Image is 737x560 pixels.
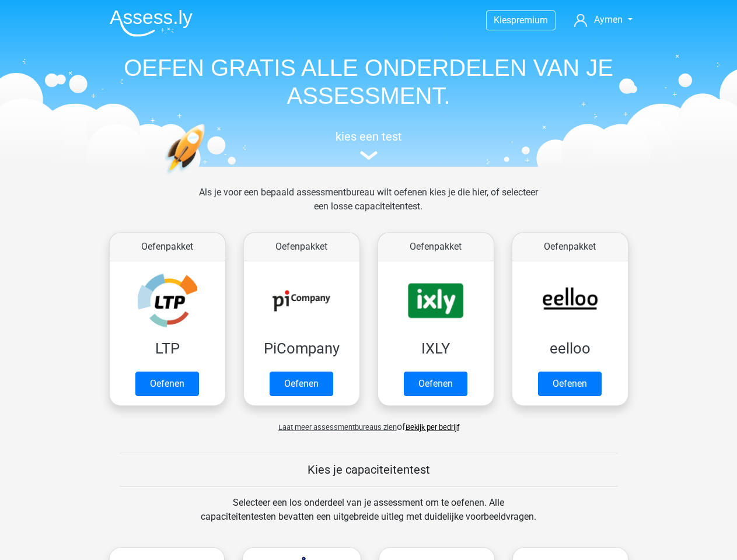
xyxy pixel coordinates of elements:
[190,496,547,538] div: Selecteer een los onderdeel van je assessment om te oefenen. Alle capaciteitentesten bevatten een...
[404,372,467,396] a: Oefenen
[100,54,637,110] h1: OEFEN GRATIS ALLE ONDERDELEN VAN JE ASSESSMENT.
[135,372,199,396] a: Oefenen
[100,129,637,160] a: kies een test
[120,463,618,477] h5: Kies je capaciteitentest
[494,15,511,26] span: Kies
[570,13,637,27] a: Aymen
[190,185,547,228] div: Als je voor een bepaald assessmentbureau wilt oefenen kies je die hier, of selecteer een losse ca...
[110,9,193,37] img: Assessly
[360,151,378,160] img: assessment
[100,411,637,434] div: of
[278,423,397,432] span: Laat meer assessmentbureaus zien
[165,124,250,229] img: oefenen
[487,12,555,28] a: Kiespremium
[594,14,623,25] span: Aymen
[270,372,333,396] a: Oefenen
[538,372,602,396] a: Oefenen
[406,423,459,432] a: Bekijk per bedrijf
[100,129,637,143] h5: kies een test
[511,15,548,26] span: premium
